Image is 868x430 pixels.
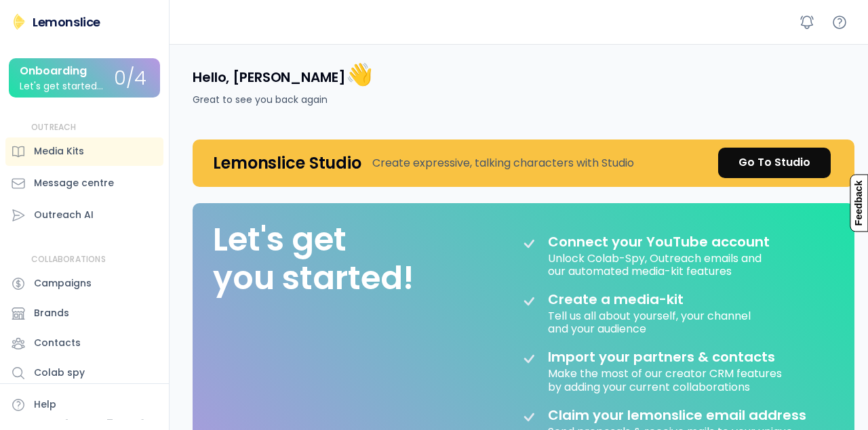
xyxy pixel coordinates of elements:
[34,276,92,291] div: Campaigns
[548,291,717,307] div: Create a media-kit
[548,250,764,278] div: Unlock Colab-Spy, Outreach emails and our automated media-kit features
[34,176,114,190] div: Message centre
[548,307,753,335] div: Tell us all about yourself, your channel and your audience
[548,349,775,365] div: Import your partners & contacts
[213,220,414,298] div: Let's get you started!
[548,407,806,423] div: Claim your lemonslice email address
[718,148,831,178] a: Go To Studio
[213,152,361,173] h4: Lemonslice Studio
[20,65,87,77] div: Onboarding
[372,155,634,171] div: Create expressive, talking characters with Studio
[114,68,146,89] div: 0/4
[20,81,103,91] div: Let's get started...
[34,366,85,380] div: Colab spy
[34,144,84,158] div: Media Kits
[11,14,27,30] img: Lemonslice
[738,154,810,171] div: Go To Studio
[31,122,77,133] div: OUTREACH
[193,60,372,89] h4: Hello, [PERSON_NAME]
[193,93,328,107] div: Great to see you back again
[34,336,81,350] div: Contacts
[548,234,770,250] div: Connect your YouTube account
[33,14,100,30] div: Lemonslice
[34,208,94,222] div: Outreach AI
[34,306,69,320] div: Brands
[346,59,373,89] font: 👋
[548,365,785,393] div: Make the most of our creator CRM features by adding your current collaborations
[34,397,56,412] div: Help
[31,254,106,265] div: COLLABORATIONS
